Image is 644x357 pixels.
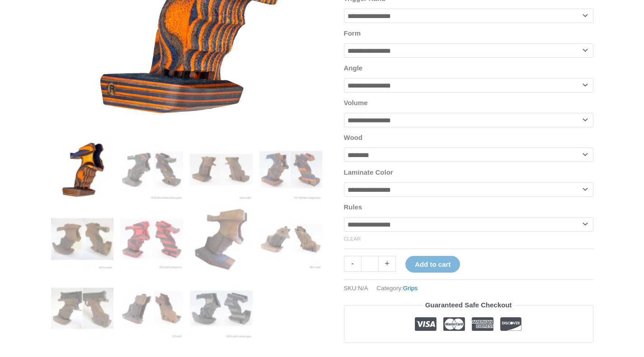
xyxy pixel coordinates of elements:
[190,138,253,201] img: Rink Grip for Sport Pistol - Image 3
[259,208,322,270] img: Rink Sport Pistol Grip
[344,168,393,176] label: Laminate Color
[358,285,368,292] span: N/A
[120,277,183,340] img: Rink Grip for Sport Pistol - Image 10
[190,277,253,340] img: Rink Grip for Sport Pistol - Image 11
[403,285,418,292] a: Grips
[422,299,516,311] legend: Guaranteed Safe Checkout
[344,29,361,37] label: Form
[344,99,368,107] label: Volume
[51,277,114,340] img: Rink Grip for Sport Pistol - Image 9
[344,134,362,141] label: Wood
[190,208,253,270] img: Rink Grip for Sport Pistol - Image 7
[259,138,322,201] img: Rink Grip for Sport Pistol - Image 4
[344,283,368,294] span: SKU:
[120,208,183,270] img: Rink Grip for Sport Pistol - Image 6
[344,64,363,72] label: Angle
[51,138,114,201] img: Rink Grip for Sport Pistol
[51,208,114,270] img: Rink Grip for Sport Pistol - Image 5
[361,256,379,272] input: Product quantity
[379,256,396,272] a: +
[405,256,460,273] button: Add to cart
[120,138,183,201] img: Rink Grip for Sport Pistol - Image 2
[376,283,418,294] span: Category:
[344,236,361,241] a: Clear options
[344,203,362,211] label: Rules
[344,256,361,272] a: -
